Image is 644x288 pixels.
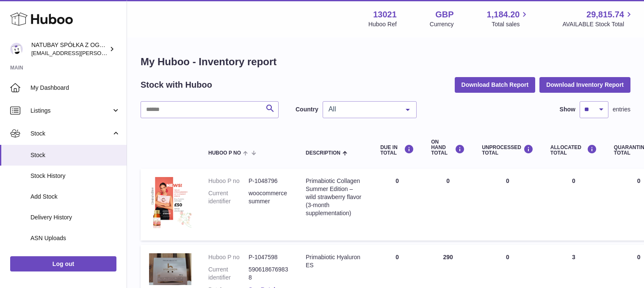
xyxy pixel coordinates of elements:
strong: 13021 [373,9,397,20]
span: Add Stock [30,193,120,201]
h1: My Huboo - Inventory report [141,55,630,69]
span: 29,815.74 [586,9,624,20]
span: 1,184.20 [487,9,520,20]
div: DUE IN TOTAL [380,144,414,156]
td: 0 [473,169,542,241]
span: My Dashboard [30,84,120,92]
label: Show [560,105,575,114]
span: entries [613,105,630,114]
td: 0 [423,169,473,241]
dd: P-1048796 [249,177,289,185]
span: Stock [30,130,111,138]
button: Download Inventory Report [539,77,630,92]
a: Log out [10,256,116,271]
div: Huboo Ref [368,20,397,28]
div: UNPROCESSED Total [482,144,533,156]
img: kacper.antkowski@natubay.pl [10,43,23,55]
span: Stock [30,151,120,159]
span: 0 [637,177,641,184]
span: Listings [30,107,111,115]
div: ALLOCATED Total [550,144,597,156]
dd: P-1047598 [249,253,289,261]
span: AVAILABLE Stock Total [562,20,634,28]
dt: Huboo P no [208,253,249,261]
dt: Current identifier [208,189,249,205]
div: ON HAND Total [431,139,465,156]
dd: 5906186769838 [249,266,289,282]
div: Primabiotic Hyaluron ES [306,253,363,269]
div: Currency [430,20,454,28]
span: Description [306,150,340,156]
span: All [326,105,399,114]
span: [EMAIL_ADDRESS][PERSON_NAME][DOMAIN_NAME] [31,50,170,56]
strong: GBP [435,9,453,20]
span: Huboo P no [208,150,241,156]
div: NATUBAY SPÓŁKA Z OGRANICZONĄ ODPOWIEDZIALNOŚCIĄ [31,41,108,57]
span: ASN Uploads [30,234,120,242]
dt: Huboo P no [208,177,249,185]
label: Country [296,105,318,114]
img: product image [149,177,191,230]
button: Download Batch Report [455,77,536,92]
span: Total sales [492,20,529,28]
span: 0 [637,254,641,260]
a: 1,184.20 Total sales [487,9,530,28]
dt: Current identifier [208,266,249,282]
span: Stock History [30,172,120,180]
td: 0 [542,169,605,241]
img: product image [149,253,191,285]
h2: Stock with Huboo [141,79,212,91]
div: Primabiotic Collagen Summer Edition – wild strawberry flavor (3-month supplementation) [306,177,363,217]
span: Delivery History [30,213,120,222]
dd: woocommercesummer [249,189,289,205]
a: 29,815.74 AVAILABLE Stock Total [562,9,634,28]
td: 0 [372,169,423,241]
